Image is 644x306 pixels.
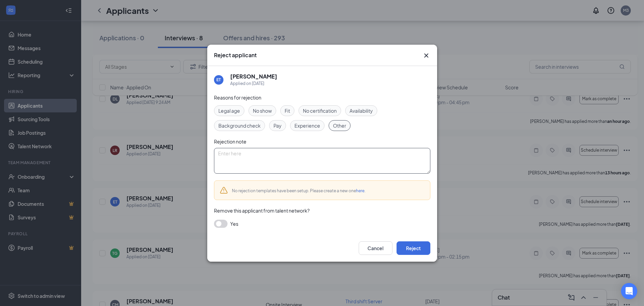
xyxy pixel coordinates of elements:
[214,207,310,214] span: Remove this applicant from talent network?
[220,186,228,194] svg: Warning
[350,107,373,114] span: Availability
[303,107,337,114] span: No certification
[397,241,430,255] button: Reject
[214,138,246,145] span: Rejection note
[232,188,365,193] span: No rejection templates have been setup. Please create a new one .
[253,107,272,114] span: No show
[294,122,320,129] span: Experience
[356,188,364,193] a: here
[230,220,238,228] span: Yes
[285,107,290,114] span: Fit
[422,51,430,60] svg: Cross
[216,77,221,83] div: ET
[422,51,430,60] button: Close
[273,122,282,129] span: Pay
[218,122,261,129] span: Background check
[230,73,277,80] h5: [PERSON_NAME]
[333,122,346,129] span: Other
[621,283,637,299] div: Open Intercom Messenger
[230,80,277,87] div: Applied on [DATE]
[359,241,392,255] button: Cancel
[214,51,257,59] h3: Reject applicant
[218,107,240,114] span: Legal age
[214,94,261,101] span: Reasons for rejection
